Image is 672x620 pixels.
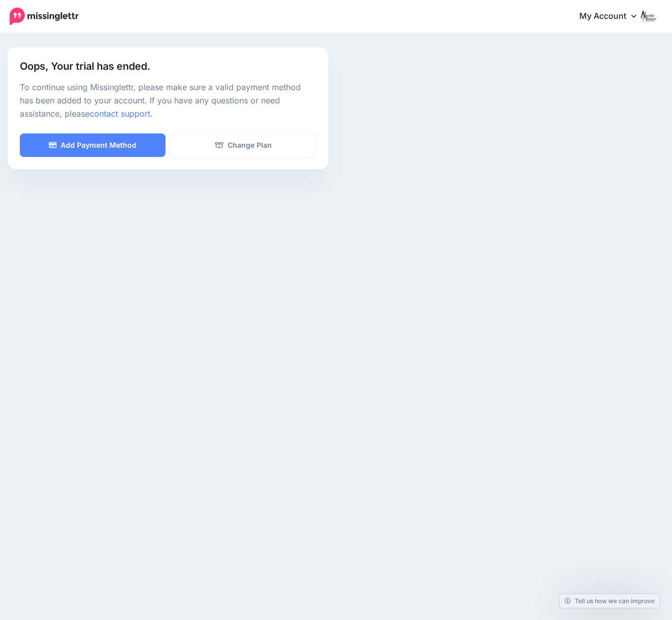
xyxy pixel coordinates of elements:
h3: Oops, Your trial has ended. [20,60,316,73]
a: contact support [90,109,150,119]
a: Tell us how we can improve [559,594,660,608]
a: Add Payment Method [20,133,165,157]
a: Change Plan [171,133,316,157]
a: My Account [569,4,657,29]
p: To continue using Missinglettr, please make sure a valid payment method has been added to your ac... [20,81,316,121]
img: Missinglettr [10,8,78,25]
